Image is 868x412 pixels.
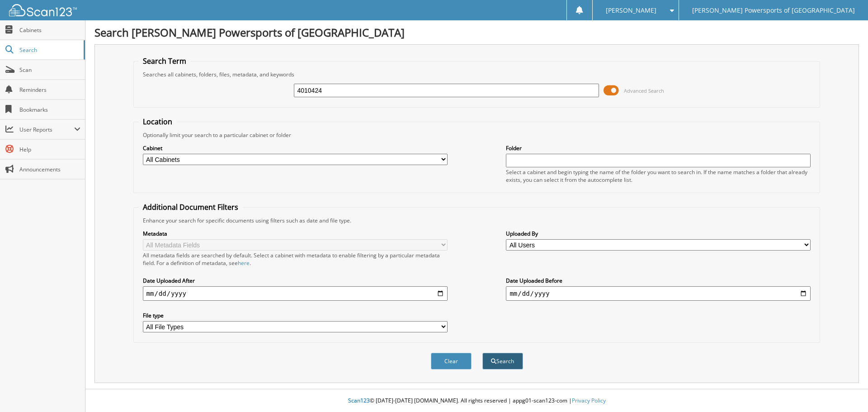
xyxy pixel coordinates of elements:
[19,106,80,114] span: Bookmarks
[692,8,855,13] span: [PERSON_NAME] Powersports of [GEOGRAPHIC_DATA]
[19,166,80,173] span: Announcements
[606,8,656,13] span: [PERSON_NAME]
[138,202,243,212] legend: Additional Document Filters
[138,131,816,139] div: Optionally limit your search to a particular cabinet or folder
[138,71,816,78] div: Searches all cabinets, folders, files, metadata, and keywords
[143,251,448,267] div: All metadata fields are searched by default. Select a cabinet with metadata to enable filtering b...
[19,86,80,94] span: Reminders
[506,277,811,284] label: Date Uploaded Before
[143,230,448,237] label: Metadata
[506,144,811,152] label: Folder
[138,217,816,224] div: Enhance your search for specific documents using filters such as date and file type.
[143,277,448,284] label: Date Uploaded After
[348,397,370,404] span: Scan123
[19,66,80,74] span: Scan
[19,26,80,34] span: Cabinets
[19,146,80,153] span: Help
[431,353,472,369] button: Clear
[482,353,523,369] button: Search
[506,286,811,301] input: end
[19,126,74,133] span: User Reports
[143,286,448,301] input: start
[94,25,859,40] h1: Search [PERSON_NAME] Powersports of [GEOGRAPHIC_DATA]
[19,46,79,54] span: Search
[238,259,250,267] a: here
[624,87,664,94] span: Advanced Search
[138,117,177,127] legend: Location
[138,56,191,66] legend: Search Term
[9,4,77,16] img: scan123-logo-white.svg
[823,369,868,412] iframe: Chat Widget
[143,144,448,152] label: Cabinet
[506,230,811,237] label: Uploaded By
[506,168,811,184] div: Select a cabinet and begin typing the name of the folder you want to search in. If the name match...
[572,397,606,404] a: Privacy Policy
[143,312,448,319] label: File type
[85,390,868,412] div: © [DATE]-[DATE] [DOMAIN_NAME]. All rights reserved | appg01-scan123-com |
